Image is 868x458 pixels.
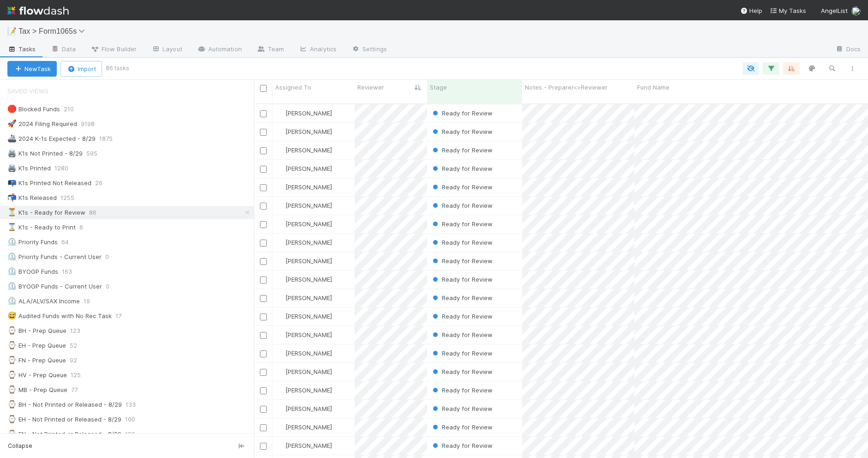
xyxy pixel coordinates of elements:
[18,27,90,35] span: Tax > Form1065s
[277,109,284,117] img: avatar_66854b90-094e-431f-b713-6ac88429a2b8.png
[106,281,119,292] span: 0
[7,105,17,113] span: 🛑
[260,443,267,450] input: Toggle Row Selected
[86,148,107,159] span: 595
[431,219,493,229] div: Ready for Review
[431,109,493,117] span: Ready for Review
[431,108,493,118] div: Ready for Review
[431,256,493,265] div: Ready for Review
[60,192,84,204] span: 1255
[7,399,122,410] div: BH - Not Printed or Released - 8/29
[260,184,267,191] input: Toggle Row Selected
[431,164,493,173] div: Ready for Review
[431,146,493,154] span: Ready for Review
[276,145,332,155] div: [PERSON_NAME]
[277,202,284,209] img: avatar_d45d11ee-0024-4901-936f-9df0a9cc3b4e.png
[285,146,332,154] span: [PERSON_NAME]
[276,386,332,395] div: [PERSON_NAME]
[344,42,394,57] a: Settings
[125,414,145,425] span: 100
[71,384,87,396] span: 77
[7,148,83,159] div: K1s Not Printed - 8/29
[126,399,145,410] span: 133
[43,42,83,57] a: Data
[62,266,81,277] span: 163
[260,110,267,117] input: Toggle Row Selected
[7,82,48,101] span: Saved Views
[277,386,284,394] img: avatar_cfa6ccaa-c7d9-46b3-b608-2ec56ecf97ad.png
[260,277,267,283] input: Toggle Row Selected
[260,350,267,357] input: Toggle Row Selected
[291,42,344,57] a: Analytics
[276,108,332,118] div: [PERSON_NAME]
[431,386,493,394] span: Ready for Review
[7,133,96,145] div: 2024 K-1s Expected - 8/29
[277,442,284,449] img: avatar_711f55b7-5a46-40da-996f-bc93b6b86381.png
[7,103,60,115] div: Blocked Funds
[430,83,447,92] span: Stage
[7,312,17,319] span: 😅
[277,146,284,154] img: avatar_d45d11ee-0024-4901-936f-9df0a9cc3b4e.png
[7,310,112,322] div: Audited Funds with No Rec Task
[431,422,493,432] div: Ready for Review
[431,312,493,321] div: Ready for Review
[285,294,332,301] span: [PERSON_NAME]
[7,164,17,172] span: 🖨️
[770,7,806,14] span: My Tasks
[260,221,267,228] input: Toggle Row Selected
[7,222,76,233] div: K1s - Ready to Print
[285,276,332,283] span: [PERSON_NAME]
[7,27,17,35] span: 📝
[276,404,332,413] div: [PERSON_NAME]
[740,6,762,15] div: Help
[431,331,493,338] span: Ready for Review
[277,350,284,357] img: avatar_711f55b7-5a46-40da-996f-bc93b6b86381.png
[260,313,267,320] input: Toggle Row Selected
[431,202,493,209] span: Ready for Review
[285,350,332,357] span: [PERSON_NAME]
[276,201,332,210] div: [PERSON_NAME]
[7,428,121,440] div: FN - Not Printed or Released - 8/29
[260,240,267,247] input: Toggle Row Selected
[277,239,284,246] img: avatar_66854b90-094e-431f-b713-6ac88429a2b8.png
[7,400,17,408] span: ⌚
[431,182,493,192] div: Ready for Review
[260,369,267,376] input: Toggle Row Selected
[7,61,57,77] button: NewTask
[431,330,493,339] div: Ready for Review
[7,371,17,379] span: ⌚
[125,428,145,440] span: 120
[285,128,332,135] span: [PERSON_NAME]
[260,203,267,210] input: Toggle Row Selected
[99,133,122,145] span: 1875
[357,83,384,92] span: Reviewer
[431,275,493,284] div: Ready for Review
[851,6,861,16] img: avatar_45ea4894-10ca-450f-982d-dabe3bd75b0b.png
[285,257,332,265] span: [PERSON_NAME]
[276,367,332,376] div: [PERSON_NAME]
[70,355,86,366] span: 92
[431,239,493,246] span: Ready for Review
[7,384,67,396] div: MB - Prep Queue
[260,85,267,92] input: Toggle All Rows Selected
[70,340,86,351] span: 52
[431,257,493,265] span: Ready for Review
[7,415,17,423] span: ⌚
[431,441,493,450] div: Ready for Review
[431,183,493,191] span: Ready for Review
[770,6,806,15] a: My Tasks
[277,128,284,135] img: avatar_711f55b7-5a46-40da-996f-bc93b6b86381.png
[431,276,493,283] span: Ready for Review
[285,405,332,412] span: [PERSON_NAME]
[276,219,332,229] div: [PERSON_NAME]
[7,44,36,54] span: Tasks
[260,332,267,339] input: Toggle Row Selected
[431,220,493,228] span: Ready for Review
[431,349,493,358] div: Ready for Review
[54,163,78,174] span: 1280
[7,325,66,337] div: BH - Prep Queue
[260,258,267,265] input: Toggle Row Selected
[7,295,80,307] div: ALA/ALV/SAX Income
[7,251,102,263] div: Priority Funds - Current User
[7,356,17,364] span: ⌚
